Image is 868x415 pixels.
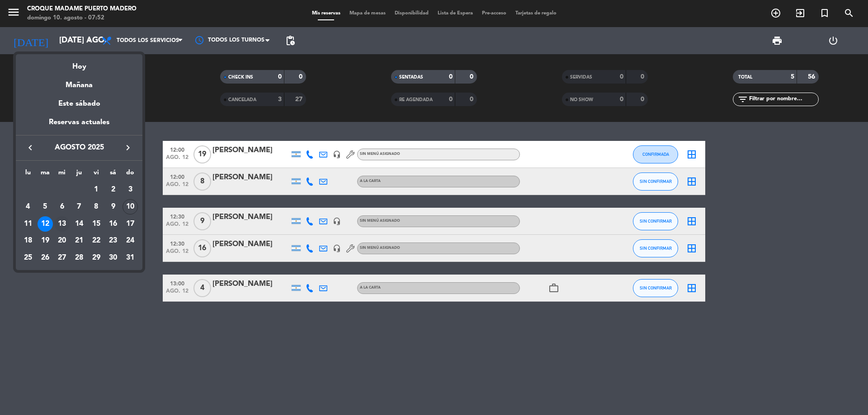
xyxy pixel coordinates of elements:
[71,198,88,215] td: 7 de agosto de 2025
[122,215,139,233] td: 17 de agosto de 2025
[20,216,36,232] div: 11
[37,232,54,249] td: 19 de agosto de 2025
[71,216,87,232] div: 14
[37,198,54,215] td: 5 de agosto de 2025
[89,199,104,214] div: 8
[19,181,88,198] td: AGO.
[105,181,122,198] td: 2 de agosto de 2025
[105,232,122,249] td: 23 de agosto de 2025
[123,250,138,266] div: 31
[20,233,36,248] div: 18
[89,233,104,248] div: 22
[54,233,70,248] div: 20
[53,215,71,233] td: 13 de agosto de 2025
[53,232,71,249] td: 20 de agosto de 2025
[122,181,139,198] td: 3 de agosto de 2025
[89,216,104,232] div: 15
[37,249,54,266] td: 26 de agosto de 2025
[38,233,53,248] div: 19
[71,250,87,266] div: 28
[89,250,104,266] div: 29
[71,232,88,249] td: 21 de agosto de 2025
[19,215,37,233] td: 11 de agosto de 2025
[71,215,88,233] td: 14 de agosto de 2025
[71,233,87,248] div: 21
[105,199,121,214] div: 9
[88,249,105,266] td: 29 de agosto de 2025
[16,91,142,117] div: Este sábado
[123,182,138,197] div: 3
[105,168,122,182] th: sábado
[88,215,105,233] td: 15 de agosto de 2025
[19,232,37,249] td: 18 de agosto de 2025
[16,73,142,91] div: Mañana
[105,249,122,266] td: 30 de agosto de 2025
[71,168,88,182] th: jueves
[37,215,54,233] td: 12 de agosto de 2025
[123,233,138,248] div: 24
[122,249,139,266] td: 31 de agosto de 2025
[38,216,53,232] div: 12
[88,168,105,182] th: viernes
[88,198,105,215] td: 8 de agosto de 2025
[123,199,138,214] div: 10
[22,142,38,154] button: keyboard_arrow_left
[105,216,121,232] div: 16
[38,250,53,266] div: 26
[53,198,71,215] td: 6 de agosto de 2025
[122,168,139,182] th: domingo
[19,249,37,266] td: 25 de agosto de 2025
[25,142,36,153] i: keyboard_arrow_left
[71,199,87,214] div: 7
[88,181,105,198] td: 1 de agosto de 2025
[38,142,120,154] span: agosto 2025
[88,232,105,249] td: 22 de agosto de 2025
[122,198,139,215] td: 10 de agosto de 2025
[120,142,136,154] button: keyboard_arrow_right
[19,198,37,215] td: 4 de agosto de 2025
[105,215,122,233] td: 16 de agosto de 2025
[20,199,36,214] div: 4
[105,198,122,215] td: 9 de agosto de 2025
[54,199,70,214] div: 6
[53,249,71,266] td: 27 de agosto de 2025
[37,168,54,182] th: martes
[123,216,138,232] div: 17
[16,54,142,73] div: Hoy
[123,142,133,153] i: keyboard_arrow_right
[54,250,70,266] div: 27
[105,182,121,197] div: 2
[105,233,121,248] div: 23
[20,250,36,266] div: 25
[89,182,104,197] div: 1
[122,232,139,249] td: 24 de agosto de 2025
[53,168,71,182] th: miércoles
[19,168,37,182] th: lunes
[38,199,53,214] div: 5
[54,216,70,232] div: 13
[16,117,142,135] div: Reservas actuales
[71,249,88,266] td: 28 de agosto de 2025
[105,250,121,266] div: 30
